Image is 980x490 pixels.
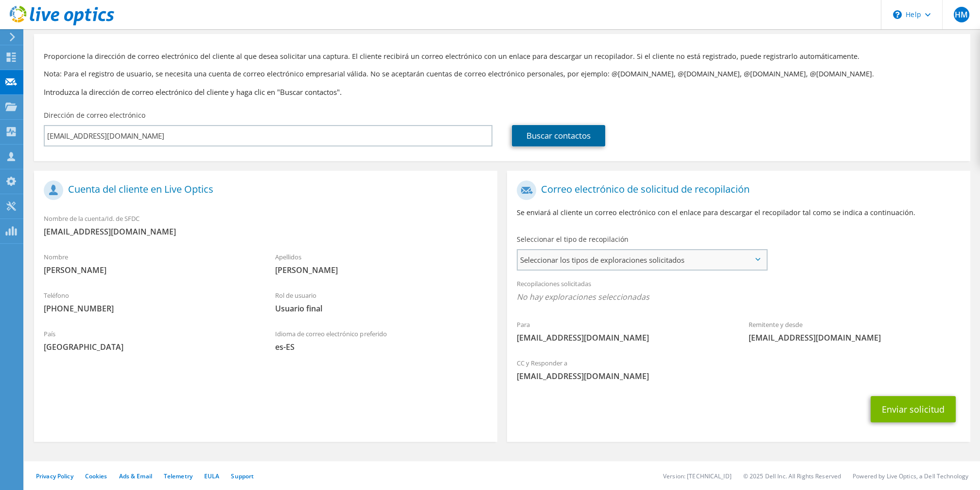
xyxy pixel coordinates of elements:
[743,472,841,480] li: © 2025 Dell Inc. All Rights Reserved
[275,303,487,314] span: Usuario final
[164,472,192,480] a: Telemetry
[44,110,145,120] label: Dirección de correo electrónico
[34,285,265,319] div: Teléfono
[44,265,256,275] span: [PERSON_NAME]
[518,250,766,270] span: Seleccionar los tipos de exploraciones solicitados
[871,396,956,422] button: Enviar solicitud
[517,181,956,200] h1: Correo electrónico de solicitud de recopilación
[507,353,970,386] div: CC y Responder a
[517,371,961,381] span: [EMAIL_ADDRESS][DOMAIN_NAME]
[34,247,265,280] div: Nombre
[34,324,265,357] div: País
[265,247,497,280] div: Apellidos
[275,265,487,275] span: [PERSON_NAME]
[44,51,961,62] p: Proporcione la dirección de correo electrónico del cliente al que desea solicitar una captura. El...
[512,125,605,146] a: Buscar contactos
[893,10,902,19] svg: \n
[44,303,256,314] span: [PHONE_NUMBER]
[748,332,960,343] span: [EMAIL_ADDRESS][DOMAIN_NAME]
[119,472,152,480] a: Ads & Email
[954,7,969,22] span: HM
[204,472,219,480] a: EULA
[34,208,497,242] div: Nombre de la cuenta/Id. de SFDC
[36,472,73,480] a: Privacy Policy
[517,207,961,218] p: Se enviará al cliente un correo electrónico con el enlace para descargar el recopilador tal como ...
[517,291,961,302] span: No hay exploraciones seleccionadas
[44,342,256,352] span: [GEOGRAPHIC_DATA]
[507,273,970,309] div: Recopilaciones solicitadas
[44,87,961,97] h3: Introduzca la dirección de correo electrónico del cliente y haga clic en "Buscar contactos".
[517,235,629,244] label: Seleccionar el tipo de recopilación
[853,472,968,480] li: Powered by Live Optics, a Dell Technology
[265,285,497,319] div: Rol de usuario
[738,314,970,348] div: Remitente y desde
[275,342,487,352] span: es-ES
[507,314,738,348] div: Para
[517,332,729,343] span: [EMAIL_ADDRESS][DOMAIN_NAME]
[663,472,732,480] li: Version: [TECHNICAL_ID]
[85,472,107,480] a: Cookies
[265,324,497,357] div: Idioma de correo electrónico preferido
[231,472,254,480] a: Support
[44,226,488,237] span: [EMAIL_ADDRESS][DOMAIN_NAME]
[44,69,961,79] p: Nota: Para el registro de usuario, se necesita una cuenta de correo electrónico empresarial válid...
[44,181,483,200] h1: Cuenta del cliente en Live Optics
